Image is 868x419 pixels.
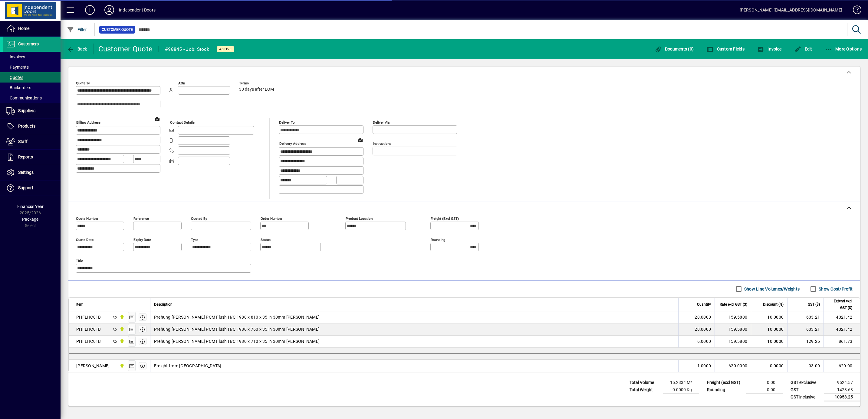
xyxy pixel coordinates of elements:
[757,47,781,51] span: Invoice
[6,96,42,100] span: Communications
[178,81,185,85] mat-label: Attn
[654,47,694,51] span: Documents (0)
[663,386,699,393] td: 0.0000 Kg
[763,301,784,308] span: Discount (%)
[787,311,824,323] td: 603.21
[3,52,61,62] a: Invoices
[18,124,35,128] span: Products
[191,216,207,220] mat-label: Quoted by
[824,386,860,393] td: 1428.68
[279,120,295,125] mat-label: Deliver To
[154,326,320,332] span: Prehung [PERSON_NAME] PCM Flush H/C 1980 x 760 x 35 in 30mm [PERSON_NAME]
[824,336,860,348] td: 861.73
[239,87,274,92] span: 30 days after EOM
[787,386,824,393] td: GST
[261,216,282,220] mat-label: Order number
[626,386,663,393] td: Total Weight
[704,386,746,393] td: Rounding
[80,5,100,15] button: Add
[3,21,61,36] a: Home
[76,81,90,85] mat-label: Quote To
[118,326,125,333] span: Timaru
[653,44,695,54] button: Documents (0)
[740,5,842,15] div: [PERSON_NAME] [EMAIL_ADDRESS][DOMAIN_NAME]
[261,237,271,242] mat-label: Status
[17,204,44,209] span: Financial Year
[239,81,275,85] span: Terms
[165,44,209,54] div: #98845 - Job: Stock
[824,379,860,386] td: 9524.57
[100,5,119,15] button: Profile
[76,216,98,220] mat-label: Quote number
[3,62,61,72] a: Payments
[751,311,787,323] td: 10.0000
[67,47,87,51] span: Back
[756,44,783,54] button: Invoice
[743,286,800,292] label: Show Line Volumes/Weights
[824,393,860,401] td: 10953.25
[720,301,747,308] span: Rate excl GST ($)
[824,311,860,323] td: 4021.42
[787,323,824,336] td: 603.21
[817,286,853,292] label: Show Cost/Profit
[3,93,61,103] a: Communications
[18,154,33,159] span: Reports
[787,360,824,372] td: 93.00
[697,363,711,369] span: 1.0000
[695,314,711,320] span: 28.0000
[3,83,61,93] a: Backorders
[718,314,747,320] div: 159.5800
[751,323,787,336] td: 10.0000
[102,27,133,33] span: Customer Quote
[746,379,783,386] td: 0.00
[118,314,125,320] span: Timaru
[6,85,31,90] span: Backorders
[98,44,153,54] div: Customer Quote
[718,326,747,332] div: 159.5800
[18,41,39,46] span: Customers
[152,114,162,124] a: View on map
[695,326,711,332] span: 28.0000
[3,165,61,180] a: Settings
[751,336,787,348] td: 10.0000
[746,386,783,393] td: 0.00
[76,301,84,308] span: Item
[3,134,61,149] a: Staff
[76,363,110,369] div: [PERSON_NAME]
[697,338,711,344] span: 6.0000
[704,379,746,386] td: Freight (excl GST)
[827,298,852,311] span: Extend excl GST ($)
[154,338,320,344] span: Prehung [PERSON_NAME] PCM Flush H/C 1980 x 710 x 35 in 30mm [PERSON_NAME]
[824,360,860,372] td: 620.00
[848,1,860,21] a: Knowledge Base
[824,44,863,54] button: More Options
[18,139,28,144] span: Staff
[191,237,198,242] mat-label: Type
[154,363,222,369] span: Freight from [GEOGRAPHIC_DATA]
[718,338,747,344] div: 159.5800
[118,362,125,369] span: Timaru
[3,72,61,83] a: Quotes
[718,363,747,369] div: 620.0000
[154,314,320,320] span: Prehung [PERSON_NAME] PCM Flush H/C 1980 x 810 x 35 in 30mm [PERSON_NAME]
[61,44,94,54] app-page-header-button: Back
[18,26,29,31] span: Home
[431,237,445,242] mat-label: Rounding
[373,120,390,125] mat-label: Deliver via
[793,44,814,54] button: Edit
[3,180,61,196] a: Support
[825,47,862,51] span: More Options
[6,75,23,80] span: Quotes
[431,216,459,220] mat-label: Freight (excl GST)
[824,323,860,336] td: 4021.42
[787,379,824,386] td: GST exclusive
[76,314,101,320] div: PHFLHC01B
[6,54,25,59] span: Invoices
[18,108,35,113] span: Suppliers
[67,27,87,32] span: Filter
[219,47,232,51] span: Active
[808,301,820,308] span: GST ($)
[119,5,156,15] div: Independent Doors
[346,216,373,220] mat-label: Product location
[626,379,663,386] td: Total Volume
